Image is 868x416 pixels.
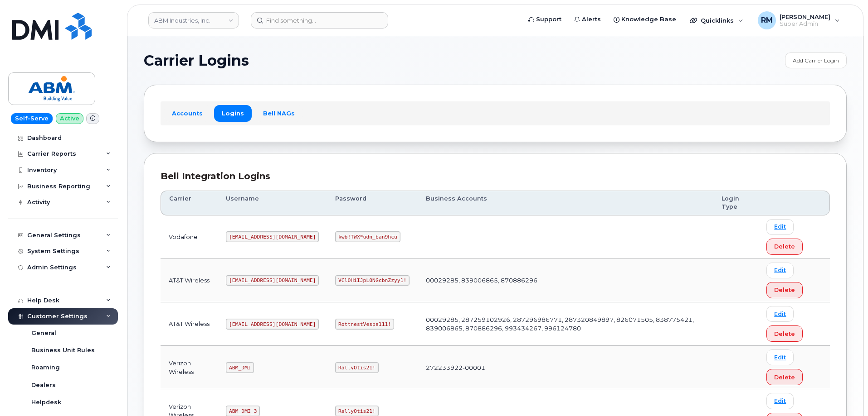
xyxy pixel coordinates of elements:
a: Accounts [164,105,210,121]
code: RallyOtis21! [335,362,378,373]
td: Vodafone [161,215,218,259]
a: Edit [766,263,794,278]
td: AT&T Wireless [161,259,218,302]
code: ABM_DMI [226,362,254,373]
code: VClOHiIJpL0NGcbnZzyy1! [335,275,410,286]
th: Business Accounts [418,191,713,215]
th: Carrier [161,191,218,215]
td: 272233922-00001 [418,346,713,389]
a: Logins [214,105,252,121]
span: Delete [774,330,795,338]
code: kwb!TWX*udn_ban9hcu [335,231,400,242]
th: Password [327,191,418,215]
span: Delete [774,286,795,294]
code: [EMAIL_ADDRESS][DOMAIN_NAME] [226,231,319,242]
td: 00029285, 839006865, 870886296 [418,259,713,302]
a: Edit [766,349,794,365]
button: Delete [766,325,803,342]
a: Edit [766,219,794,235]
button: Delete [766,282,803,298]
td: AT&T Wireless [161,302,218,346]
code: RottnestVespa111! [335,319,394,330]
th: Login Type [713,191,758,215]
button: Delete [766,239,803,255]
td: Verizon Wireless [161,346,218,389]
a: Bell NAGs [255,105,302,121]
code: [EMAIL_ADDRESS][DOMAIN_NAME] [226,319,319,330]
code: [EMAIL_ADDRESS][DOMAIN_NAME] [226,275,319,286]
th: Username [218,191,327,215]
span: Carrier Logins [144,54,249,67]
button: Delete [766,369,803,385]
td: 00029285, 287259102926, 287296986771, 287320849897, 826071505, 838775421, 839006865, 870886296, 9... [418,302,713,346]
span: Delete [774,373,795,382]
a: Edit [766,393,794,409]
div: Bell Integration Logins [161,170,830,183]
span: Delete [774,242,795,251]
a: Add Carrier Login [785,53,847,68]
a: Edit [766,306,794,322]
